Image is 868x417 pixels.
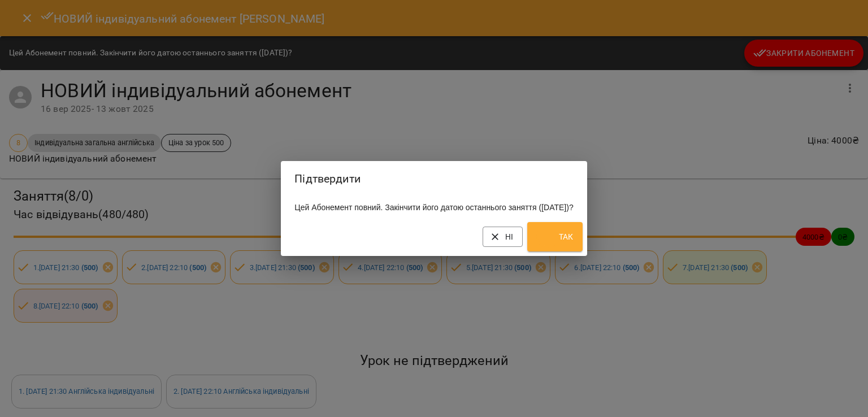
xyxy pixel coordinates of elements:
[483,227,523,247] button: Ні
[527,222,583,251] button: Так
[294,170,573,188] h2: Підтвердити
[281,197,587,218] div: Цей Абонемент повний. Закінчити його датою останнього заняття ([DATE])?
[536,225,574,248] span: Так
[492,230,514,244] span: Ні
